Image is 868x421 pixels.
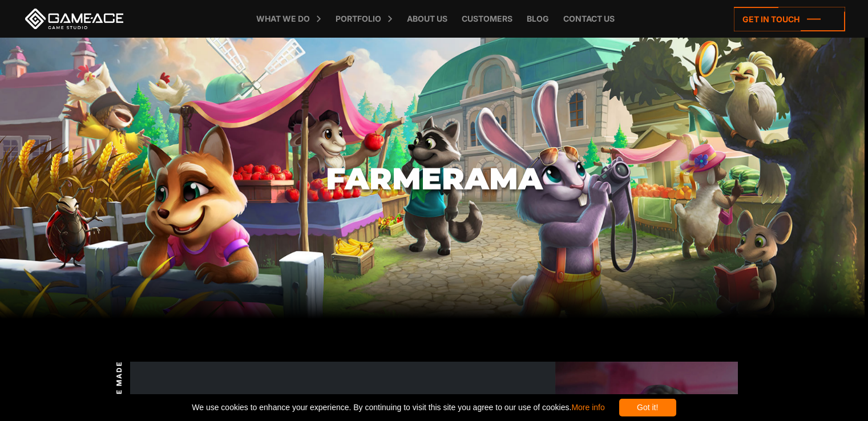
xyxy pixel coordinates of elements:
[734,7,845,31] a: Get in touch
[571,403,604,412] a: More info
[326,161,543,195] h1: Farmerama
[192,399,604,416] span: We use cookies to enhance your experience. By continuing to visit this site you agree to our use ...
[619,399,676,416] div: Got it!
